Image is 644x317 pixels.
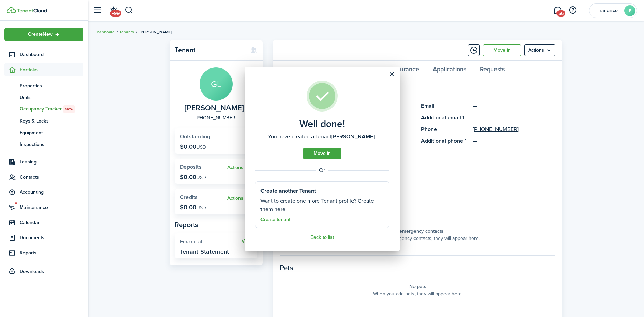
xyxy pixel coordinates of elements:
well-done-separator: Or [255,166,389,175]
a: Create tenant [260,217,290,222]
b: [PERSON_NAME] [331,133,375,140]
well-done-section-title: Create another Tenant [260,187,316,195]
a: Move in [303,148,341,159]
well-done-section-description: Want to create one more Tenant profile? Create them here. [260,197,384,213]
well-done-title: Well done! [299,118,345,129]
well-done-description: You have created a Tenant . [268,133,376,141]
a: Back to list [310,235,334,240]
button: Close modal [386,68,398,80]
